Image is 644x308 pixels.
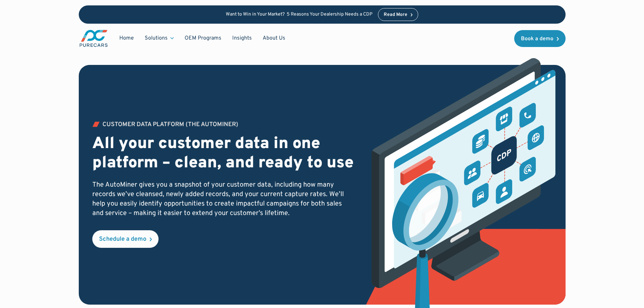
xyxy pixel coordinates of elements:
[92,230,159,248] a: Schedule a demo
[92,180,354,218] p: The AutoMiner gives you a snapshot of your customer data, including how many records we’ve cleans...
[227,32,257,45] a: Insights
[92,135,354,173] h2: All your customer data in one platform – clean, and ready to use
[384,13,407,17] div: Read More
[378,8,419,21] a: Read More
[145,34,168,42] div: Solutions
[99,236,146,242] div: Schedule a demo
[257,32,291,45] a: About Us
[514,30,566,47] a: Book a demo
[114,32,139,45] a: Home
[79,29,109,48] img: purecars logo
[521,36,553,42] div: Book a demo
[102,122,238,128] div: Customer Data PLATFORM (The Autominer)
[179,32,227,45] a: OEM Programs
[139,32,179,45] div: Solutions
[226,12,373,18] p: Want to Win in Your Market? 5 Reasons Your Dealership Needs a CDP
[79,29,109,48] a: main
